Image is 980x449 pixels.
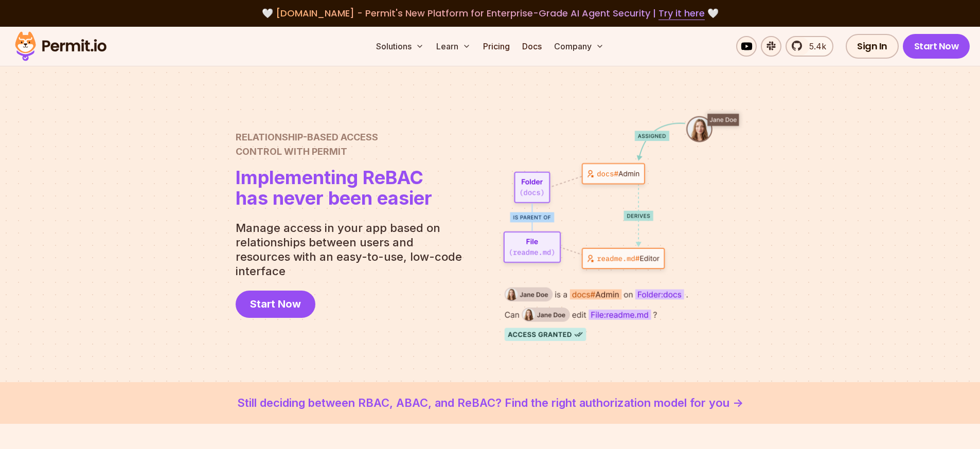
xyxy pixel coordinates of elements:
[250,297,301,311] span: Start Now
[803,40,826,52] span: 5.4k
[236,221,470,278] p: Manage access in your app based on relationships between users and resources with an easy-to-use,...
[903,34,970,59] a: Start Now
[236,167,432,188] span: Implementing ReBAC
[550,36,608,57] button: Company
[276,7,705,20] span: [DOMAIN_NAME] - Permit's New Platform for Enterprise-Grade AI Agent Security |
[236,167,432,208] h1: has never been easier
[236,130,432,145] span: Relationship-Based Access
[432,36,475,57] button: Learn
[25,6,955,21] div: 🤍 🤍
[25,394,955,411] a: Still deciding between RBAC, ABAC, and ReBAC? Find the right authorization model for you ->
[786,36,833,57] a: 5.4k
[236,291,315,318] a: Start Now
[10,29,111,64] img: Permit logo
[479,36,514,57] a: Pricing
[658,7,705,20] a: Try it here
[236,130,432,159] h2: Control with Permit
[518,36,546,57] a: Docs
[846,34,899,59] a: Sign In
[372,36,428,57] button: Solutions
